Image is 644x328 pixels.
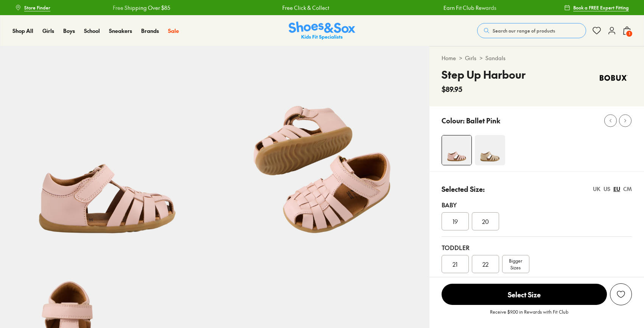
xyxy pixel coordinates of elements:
[110,4,168,12] a: Free Shipping Over $85
[465,54,476,62] a: Girls
[442,67,526,82] h4: Step Up Harbour
[168,27,179,34] span: Sale
[477,23,586,38] button: Search our range of products
[509,257,522,271] span: Bigger Sizes
[493,27,555,34] span: Search our range of products
[141,27,159,34] span: Brands
[475,135,505,165] img: 4-551640_1
[289,22,355,40] img: SNS_Logo_Responsive.svg
[604,185,610,193] div: US
[24,4,50,11] span: Store Finder
[485,54,506,62] a: Sandals
[564,1,629,14] a: Book a FREE Expert Fitting
[466,115,500,126] p: Ballet Pink
[623,185,632,193] div: CM
[482,217,489,226] span: 20
[84,27,100,35] a: School
[42,27,54,35] a: Girls
[442,135,471,165] img: 4-551635_1
[482,260,488,269] span: 22
[442,84,462,94] span: $89.95
[442,54,456,62] a: Home
[442,284,607,305] span: Select Size
[613,185,620,193] div: EU
[442,243,632,252] div: Toddler
[490,308,568,322] p: Receive $9.00 in Rewards with Fit Club
[442,283,607,305] button: Select Size
[289,22,355,40] a: Shoes & Sox
[442,115,465,126] p: Colour:
[15,1,50,14] a: Store Finder
[610,283,632,305] button: Add to Wishlist
[442,200,632,209] div: Baby
[441,4,494,12] a: Earn Fit Club Rewards
[596,67,632,89] img: Vendor logo
[453,217,458,226] span: 19
[280,4,327,12] a: Free Click & Collect
[573,4,629,11] span: Book a FREE Expert Fitting
[63,27,75,35] a: Boys
[168,27,179,35] a: Sale
[63,27,75,34] span: Boys
[453,260,457,269] span: 21
[141,27,159,35] a: Brands
[622,22,632,39] button: 1
[109,27,132,35] a: Sneakers
[109,27,132,34] span: Sneakers
[12,27,33,34] span: Shop All
[625,30,633,37] span: 1
[42,27,54,34] span: Girls
[215,46,429,261] img: 5-551636_1
[442,54,632,62] div: > >
[84,27,100,34] span: School
[12,27,33,35] a: Shop All
[593,185,600,193] div: UK
[442,184,485,194] p: Selected Size:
